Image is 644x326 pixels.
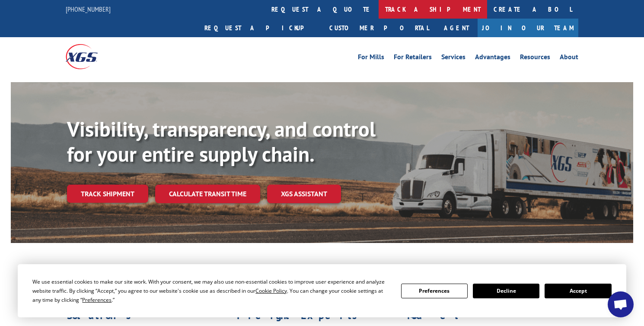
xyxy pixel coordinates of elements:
a: [PHONE_NUMBER] [66,5,111,13]
a: Open chat [608,291,634,317]
a: Customer Portal [323,19,435,37]
button: Accept [545,284,611,298]
span: Cookie Policy [255,287,287,294]
a: Track shipment [67,185,148,203]
a: About [560,54,578,63]
a: XGS ASSISTANT [267,185,341,203]
a: Agent [435,19,478,37]
span: Preferences [82,296,112,304]
a: For Retailers [394,54,432,63]
a: Services [441,54,465,63]
button: Preferences [401,284,468,298]
button: Decline [473,284,539,298]
a: Resources [520,54,550,63]
a: Join Our Team [478,19,578,37]
a: Request a pickup [198,19,323,37]
b: Visibility, transparency, and control for your entire supply chain. [67,115,376,167]
a: For Mills [358,54,384,63]
div: Cookie Consent Prompt [18,264,626,317]
div: We use essential cookies to make our site work. With your consent, we may also use non-essential ... [32,277,390,304]
a: Advantages [475,54,510,63]
a: Calculate transit time [155,185,260,203]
